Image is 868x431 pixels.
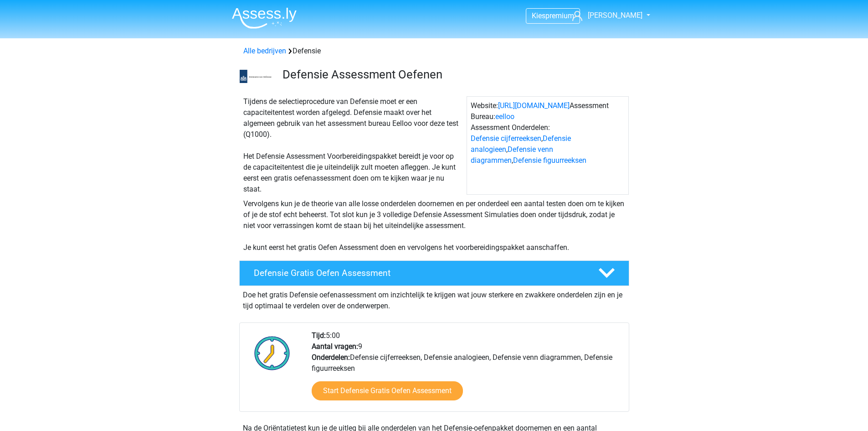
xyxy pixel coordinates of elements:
img: Assessly [232,7,297,29]
div: Doe het gratis Defensie oefenassessment om inzichtelijk te krijgen wat jouw sterkere en zwakkere ... [239,286,629,312]
a: eelloo [495,112,514,121]
a: Defensie Gratis Oefen Assessment [236,260,633,286]
b: Onderdelen: [312,353,350,362]
a: Start Defensie Gratis Oefen Assessment [312,381,463,400]
img: Klok [249,330,295,376]
div: 5:00 9 Defensie cijferreeksen, Defensie analogieen, Defensie venn diagrammen, Defensie figuurreeksen [305,330,628,411]
a: Defensie venn diagrammen [471,145,553,165]
a: Defensie figuurreeksen [513,156,586,165]
b: Tijd: [312,331,326,340]
a: Kiespremium [526,10,580,22]
div: Defensie [240,46,629,57]
span: premium [545,11,574,20]
a: [URL][DOMAIN_NAME] [498,101,570,110]
a: [PERSON_NAME] [569,10,643,21]
a: Alle bedrijven [243,47,286,55]
h4: Defensie Gratis Oefen Assessment [254,268,584,278]
h3: Defensie Assessment Oefenen [282,68,622,82]
a: Defensie cijferreeksen [471,134,541,143]
b: Aantal vragen: [312,342,358,351]
a: Defensie analogieen [471,134,571,154]
span: Kies [532,11,545,20]
div: Website: Assessment Bureau: Assessment Onderdelen: , , , [467,96,629,195]
span: [PERSON_NAME] [588,11,642,20]
div: Tijdens de selectieprocedure van Defensie moet er een capaciteitentest worden afgelegd. Defensie ... [240,96,467,195]
div: Vervolgens kun je de theorie van alle losse onderdelen doornemen en per onderdeel een aantal test... [240,198,629,253]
